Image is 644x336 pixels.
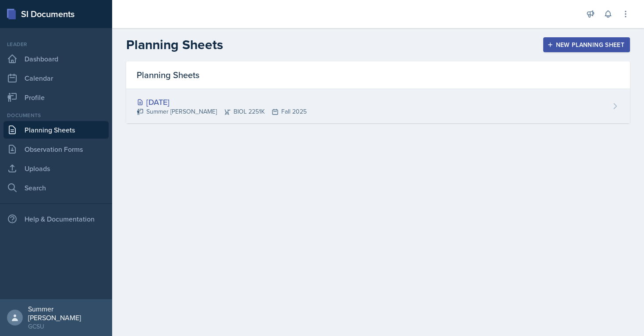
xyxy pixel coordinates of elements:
[4,140,109,158] a: Observation Forms
[4,111,109,119] div: Documents
[4,160,109,177] a: Uploads
[4,179,109,197] a: Search
[4,121,109,139] a: Planning Sheets
[4,50,109,68] a: Dashboard
[549,41,624,48] div: New Planning Sheet
[4,89,109,106] a: Profile
[4,40,109,48] div: Leader
[137,96,307,108] div: [DATE]
[28,322,105,331] div: GCSU
[4,210,109,228] div: Help & Documentation
[126,37,223,53] h2: Planning Sheets
[137,107,307,116] div: Summer [PERSON_NAME] BIOL 2251K Fall 2025
[126,61,630,89] div: Planning Sheets
[4,69,109,87] a: Calendar
[126,89,630,123] a: [DATE] Summer [PERSON_NAME]BIOL 2251KFall 2025
[28,304,105,322] div: Summer [PERSON_NAME]
[543,37,630,52] button: New Planning Sheet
